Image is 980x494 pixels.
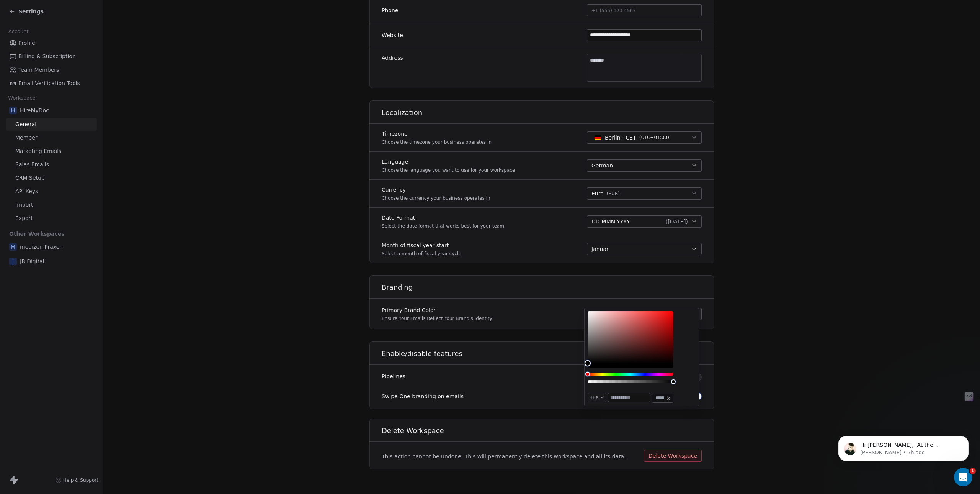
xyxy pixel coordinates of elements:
[15,147,61,155] span: Marketing Emails
[15,161,49,169] span: Sales Emails
[9,243,17,251] span: m
[382,373,405,380] label: Pipelines
[15,214,33,222] span: Export
[382,453,626,460] span: This action cannot be undone. This will permanently delete this workspace and all its data.
[591,8,636,13] span: +1 (555) 123-4567
[587,187,702,200] button: Euro(EUR)
[588,380,673,383] div: Alpha
[382,7,398,14] label: Phone
[666,218,688,225] span: ( [DATE] )
[588,393,606,402] button: HEX
[20,258,44,265] span: JB Digital
[20,107,49,114] span: HireMyDoc
[63,477,98,483] span: Help & Support
[382,214,504,222] label: Date Format
[382,31,403,39] label: Website
[6,212,97,225] a: Export
[9,258,17,265] span: J
[591,162,613,169] span: German
[382,241,461,249] label: Month of fiscal year start
[15,174,45,182] span: CRM Setup
[382,195,490,201] p: Choose the currency your business operates in
[382,108,714,117] h1: Localization
[6,172,97,184] a: CRM Setup
[591,245,609,253] span: Januar
[382,130,492,138] label: Timezone
[6,118,97,131] a: General
[639,134,669,141] span: ( UTC+01:00 )
[382,167,515,173] p: Choose the language you want to use for your workspace
[18,66,59,74] span: Team Members
[607,190,620,197] span: ( EUR )
[382,139,492,145] p: Choose the timezone your business operates in
[587,131,702,144] button: Berlin - CET(UTC+01:00)
[588,373,673,376] div: Hue
[382,283,714,292] h1: Branding
[382,158,515,166] label: Language
[382,54,403,62] label: Address
[644,450,702,462] button: Delete Workspace
[827,420,980,473] iframe: Intercom notifications message
[382,392,464,400] label: Swipe One branding on emails
[15,134,38,142] span: Member
[5,92,39,104] span: Workspace
[382,186,490,194] label: Currency
[15,187,38,195] span: API Keys
[382,426,714,435] h1: Delete Workspace
[591,218,630,225] span: DD-MMM-YYYY
[9,107,17,114] span: H
[382,306,492,314] label: Primary Brand Color
[6,37,97,49] a: Profile
[6,185,97,198] a: API Keys
[56,477,98,483] a: Help & Support
[591,190,604,198] span: Euro
[18,8,44,15] span: Settings
[588,311,673,363] div: Color
[18,79,80,87] span: Email Verification Tools
[587,4,702,16] button: +1 (555) 123-4567
[6,158,97,171] a: Sales Emails
[20,243,63,251] span: medizen Praxen
[954,468,972,486] iframe: Intercom live chat
[382,223,504,229] p: Select the date format that works best for your team
[6,131,97,144] a: Member
[6,77,97,90] a: Email Verification Tools
[6,145,97,158] a: Marketing Emails
[970,468,976,474] span: 1
[382,251,461,257] p: Select a month of fiscal year cycle
[18,39,35,47] span: Profile
[6,228,68,240] span: Other Workspaces
[18,53,76,61] span: Billing & Subscription
[5,26,32,37] span: Account
[15,201,33,209] span: Import
[605,134,636,141] span: Berlin - CET
[15,120,36,128] span: General
[382,349,714,358] h1: Enable/disable features
[6,50,97,63] a: Billing & Subscription
[9,8,44,15] a: Settings
[382,315,492,322] p: Ensure Your Emails Reflect Your Brand's Identity
[6,64,97,76] a: Team Members
[6,199,97,211] a: Import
